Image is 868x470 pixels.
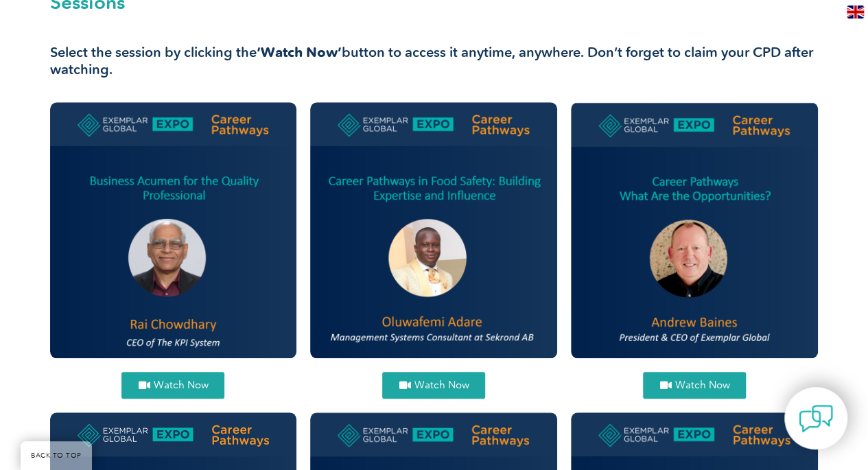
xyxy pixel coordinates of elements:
h3: Select the session by clicking the button to access it anytime, anywhere. Don’t forget to claim y... [50,44,819,78]
img: contact-chat.png [799,401,833,436]
span: Watch Now [414,380,469,390]
img: Oluwafemi [310,102,557,358]
img: Rai [50,102,297,358]
img: en [847,5,864,19]
a: Watch Now [382,372,485,399]
a: Watch Now [121,372,224,399]
span: Watch Now [153,380,208,390]
span: Watch Now [675,380,729,390]
img: andrew [571,102,818,357]
a: Watch Now [643,372,746,399]
a: BACK TO TOP [21,441,92,470]
strong: ‘Watch Now’ [257,44,342,60]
